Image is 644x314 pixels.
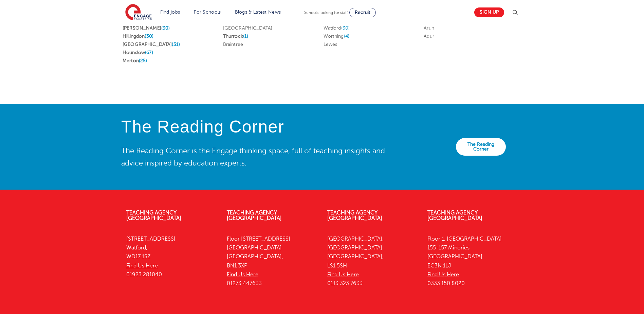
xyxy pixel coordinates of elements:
p: Floor [STREET_ADDRESS] [GEOGRAPHIC_DATA] [GEOGRAPHIC_DATA], BN1 3XF 01273 447633 [227,234,317,288]
span: (30) [161,25,170,31]
span: (25) [139,58,147,63]
a: [PERSON_NAME](30) [123,25,170,31]
span: (4) [344,34,349,39]
span: Schools looking for staff [304,10,348,15]
a: Teaching Agency [GEOGRAPHIC_DATA] [227,210,282,221]
p: Floor 1, [GEOGRAPHIC_DATA] 155-157 Minories [GEOGRAPHIC_DATA], EC3N 1LJ 0333 150 8020 [427,234,518,288]
span: (30) [145,34,153,39]
a: Hounslow(67) [123,50,153,55]
li: Watford [324,24,421,32]
h4: The Reading Corner [121,118,390,136]
p: [STREET_ADDRESS] Watford, WD17 1SZ 01923 281040 [126,234,217,279]
a: Teaching Agency [GEOGRAPHIC_DATA] [427,210,482,221]
a: Find Us Here [427,272,459,278]
a: For Schools [194,10,221,15]
a: Sign up [474,7,504,17]
span: (1) [243,34,248,39]
li: Braintree [223,40,321,49]
span: (30) [341,25,350,31]
a: Find Us Here [126,263,158,269]
li: Arun [424,24,521,32]
p: The Reading Corner is the Engage thinking space, full of teaching insights and advice inspired by... [121,145,390,169]
a: Teaching Agency [GEOGRAPHIC_DATA] [126,210,181,221]
li: [GEOGRAPHIC_DATA] [223,24,321,32]
a: Merton(25) [123,58,147,63]
a: Recruit [349,8,376,17]
li: Adur [424,32,521,40]
p: [GEOGRAPHIC_DATA], [GEOGRAPHIC_DATA] [GEOGRAPHIC_DATA], LS1 5SH 0113 323 7633 [327,234,418,288]
a: Find Us Here [227,272,258,278]
a: Teaching Agency [GEOGRAPHIC_DATA] [327,210,382,221]
span: (31) [172,42,180,47]
a: Blogs & Latest News [235,10,281,15]
li: Worthing [324,32,421,40]
a: Hillingdon(30) [123,34,153,39]
span: (67) [145,50,153,55]
span: Recruit [355,10,370,15]
a: Find jobs [160,10,180,15]
a: The Reading Corner [456,138,506,156]
a: [GEOGRAPHIC_DATA](31) [123,42,180,47]
a: Thurrock(1) [223,34,249,39]
img: Engage Education [125,4,152,21]
li: Lewes [324,40,421,49]
a: Find Us Here [327,272,359,278]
